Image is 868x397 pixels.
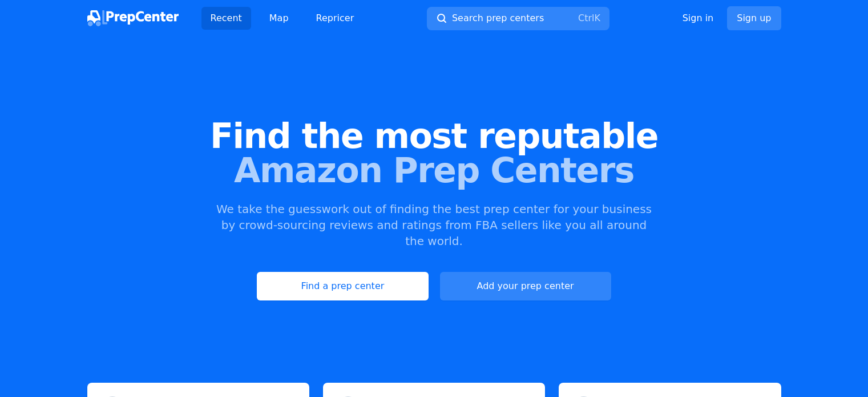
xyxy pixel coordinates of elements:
a: Sign up [727,6,781,30]
a: Find a prep center [257,272,428,300]
img: PrepCenter [87,10,179,26]
a: Add your prep center [440,272,611,300]
a: Recent [201,7,251,30]
span: Find the most reputable [18,119,850,153]
a: Repricer [307,7,364,30]
span: Search prep centers [452,11,544,25]
p: We take the guesswork out of finding the best prep center for your business by crowd-sourcing rev... [215,201,653,249]
a: Map [260,7,298,30]
button: Search prep centersCtrlK [427,7,609,30]
span: Amazon Prep Centers [18,153,850,187]
kbd: K [594,13,600,23]
a: Sign in [683,11,714,25]
kbd: Ctrl [578,13,594,23]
